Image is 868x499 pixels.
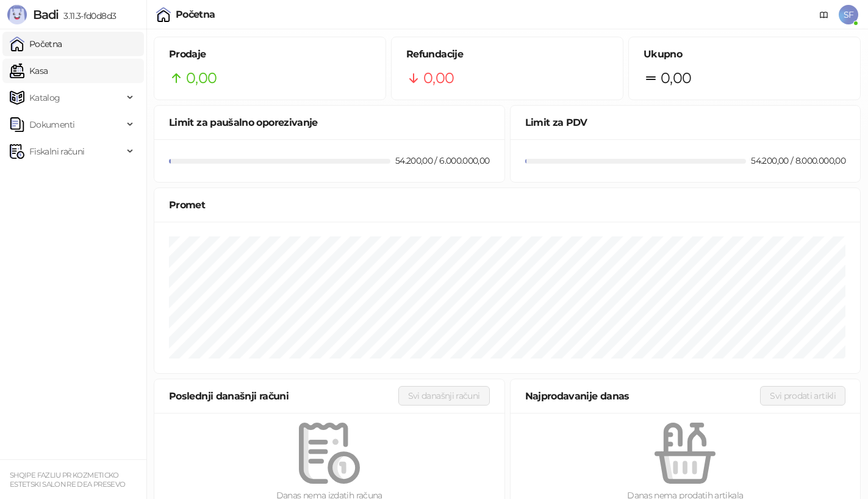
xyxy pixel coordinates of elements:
[59,10,116,21] span: 3.11.3-fd0d8d3
[29,86,60,110] span: Katalog
[10,59,48,83] a: Kasa
[760,386,845,406] button: Svi prodati artikli
[393,154,492,167] div: 54.200,00 / 6.000.000,00
[525,388,761,404] div: Najprodavanije danas
[423,67,454,90] span: 0,00
[839,5,858,24] span: SF
[186,67,217,90] span: 0,00
[7,5,27,24] img: Logo
[33,7,59,22] span: Badi
[169,388,398,404] div: Poslednji današnji računi
[176,10,215,20] div: Početna
[398,386,490,406] button: Svi današnji računi
[661,67,691,90] span: 0,00
[10,471,125,489] small: SHQIPE FAZLIU PR KOZMETICKO ESTETSKI SALON RE DEA PRESEVO
[169,115,490,130] div: Limit za paušalno oporezivanje
[525,115,846,130] div: Limit za PDV
[29,112,74,137] span: Dokumenti
[169,197,845,213] div: Promet
[29,139,84,164] span: Fiskalni računi
[814,5,834,24] a: Dokumentacija
[10,32,62,56] a: Početna
[169,47,371,62] h5: Prodaje
[748,154,848,167] div: 54.200,00 / 8.000.000,00
[406,47,608,62] h5: Refundacije
[644,47,845,62] h5: Ukupno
